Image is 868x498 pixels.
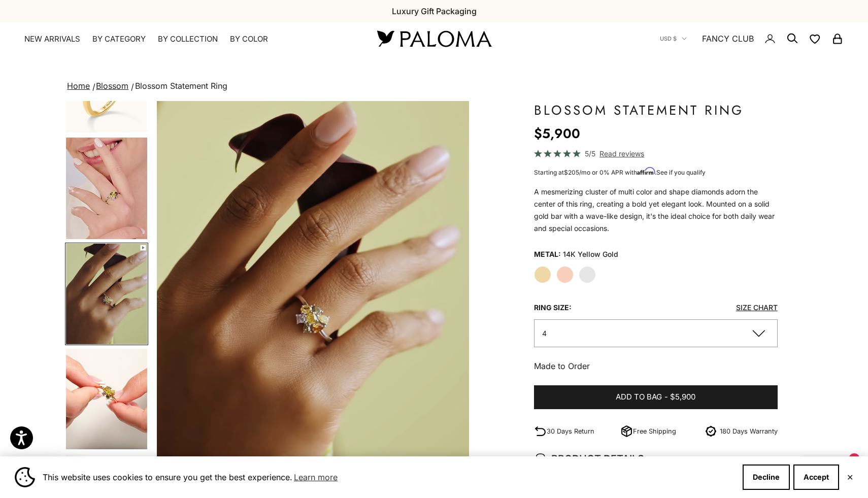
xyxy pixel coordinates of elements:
[847,474,853,480] button: Close
[656,169,706,176] a: See if you qualify - Learn more about Affirm Financing (opens in modal)
[660,34,677,43] span: USD $
[534,319,778,347] button: 4
[563,247,618,262] variant-option-value: 14K Yellow Gold
[96,81,128,91] a: Blossom
[542,329,547,338] span: 4
[793,464,839,490] button: Accept
[534,300,572,315] legend: Ring Size:
[92,34,146,44] summary: By Category
[292,470,339,485] a: Learn more
[534,148,778,159] a: 5/5 Read reviews
[660,34,687,43] button: USD $
[67,81,90,91] a: Home
[547,426,594,437] p: 30 Days Return
[736,303,778,312] a: Size Chart
[534,450,644,468] span: PRODUCT DETAILS
[15,467,35,487] img: Cookie banner
[66,138,147,239] img: #YellowGold #RoseGold #WhiteGold
[633,426,676,437] p: Free Shipping
[534,186,778,235] div: A mesmerizing cluster of multi color and shape diamonds adorn the center of this ring, creating a...
[534,169,706,176] span: Starting at /mo or 0% APR with .
[534,101,778,119] h1: Blossom Statement Ring
[670,391,695,404] span: $5,900
[65,243,148,345] button: Go to item 5
[564,169,579,176] span: $205
[534,385,778,410] button: Add to bag-$5,900
[534,359,778,373] p: Made to Order
[65,137,148,240] button: Go to item 4
[157,101,469,488] div: Item 5 of 17
[24,34,80,44] a: NEW ARRIVALS
[66,349,147,449] img: #YellowGold #WhiteGold #RoseGold
[135,81,227,91] span: Blossom Statement Ring
[534,440,778,478] summary: PRODUCT DETAILS
[660,22,844,55] nav: Secondary navigation
[230,34,268,44] summary: By Color
[65,348,148,450] button: Go to item 6
[534,247,561,262] legend: Metal:
[702,32,754,45] a: FANCY CLUB
[720,426,778,437] p: 180 Days Warranty
[534,123,580,144] sale-price: $5,900
[616,391,662,404] span: Add to bag
[43,470,735,485] span: This website uses cookies to ensure you get the best experience.
[743,464,790,490] button: Decline
[158,34,218,44] summary: By Collection
[637,168,655,175] span: Affirm
[585,148,595,159] span: 5/5
[65,79,803,93] nav: breadcrumbs
[66,244,147,344] img: #YellowGold #WhiteGold #RoseGold
[392,5,477,18] p: Luxury Gift Packaging
[599,148,644,159] span: Read reviews
[24,34,353,44] nav: Primary navigation
[157,101,469,488] video: #YellowGold #WhiteGold #RoseGold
